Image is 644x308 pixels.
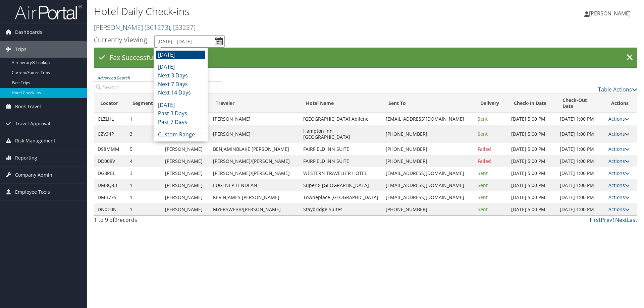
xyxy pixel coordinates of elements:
[15,167,52,183] span: Company Admin
[94,4,456,18] h1: Hotel Daily Check-ins
[584,3,637,23] a: [PERSON_NAME]
[608,158,630,164] a: Actions
[145,23,170,32] span: ( 301273 )
[605,94,637,113] th: Actions
[126,125,162,143] td: 3
[156,88,205,97] li: Next 14 Days
[210,167,300,179] td: [PERSON_NAME]/[PERSON_NAME]
[508,125,556,143] td: [DATE] 5:00 PM
[162,143,210,155] td: [PERSON_NAME]
[382,203,475,215] td: [PHONE_NUMBER]
[300,179,382,191] td: Super 8 [GEOGRAPHIC_DATA]
[478,194,488,200] span: Sent
[478,170,488,176] span: Sent
[156,118,205,127] li: Past 7 Days
[126,143,162,155] td: 5
[508,94,556,113] th: Check-In Date: activate to sort column ascending
[126,113,162,125] td: 1
[162,203,210,215] td: [PERSON_NAME]
[162,167,210,179] td: [PERSON_NAME]
[608,146,630,152] a: Actions
[382,167,475,179] td: [EMAIL_ADDRESS][DOMAIN_NAME]
[94,113,126,125] td: CLZLHL
[170,23,196,32] span: , [ 33237 ]
[300,125,382,143] td: Hampton Inn [GEOGRAPHIC_DATA]
[15,115,50,132] span: Travel Approval
[608,206,630,212] a: Actions
[210,94,300,113] th: Traveler: activate to sort column ascending
[94,81,222,93] input: Advanced Search
[556,179,605,191] td: [DATE] 1:00 PM
[300,94,382,113] th: Hotel Name: activate to sort column ascending
[126,179,162,191] td: 1
[478,158,491,164] span: Failed
[624,51,636,64] a: ×
[382,94,475,113] th: Sent To: activate to sort column ascending
[508,113,556,125] td: [DATE] 5:00 PM
[156,130,205,139] li: Custom Range
[478,182,488,188] span: Sent
[478,206,488,212] span: Sent
[556,167,605,179] td: [DATE] 1:00 PM
[15,4,82,20] img: airportal-logo.png
[627,216,637,224] a: Last
[608,194,630,200] a: Actions
[97,75,130,81] a: Advanced Search
[126,94,162,113] th: Segment: activate to sort column ascending
[300,113,382,125] td: [GEOGRAPHIC_DATA] Abilene
[15,184,50,200] span: Employee Tools
[601,216,612,224] a: Prev
[478,116,488,122] span: Sent
[608,116,630,122] a: Actions
[210,125,300,143] td: [PERSON_NAME]
[126,155,162,167] td: 4
[508,155,556,167] td: [DATE] 5:00 PM
[94,203,126,215] td: DN0C0N
[608,182,630,188] a: Actions
[154,35,225,48] input: [DATE] - [DATE]
[508,179,556,191] td: [DATE] 5:00 PM
[156,71,205,80] li: Next 3 Days
[156,80,205,89] li: Next 7 Days
[156,109,205,118] li: Past 3 Days
[508,167,556,179] td: [DATE] 5:00 PM
[94,143,126,155] td: D98MMM
[598,86,637,93] a: Table Actions
[556,94,605,113] th: Check-Out Date: activate to sort column ascending
[94,35,147,44] h3: Currently Viewing
[556,191,605,203] td: [DATE] 1:00 PM
[382,113,475,125] td: [EMAIL_ADDRESS][DOMAIN_NAME]
[474,94,508,113] th: Delivery: activate to sort column ascending
[300,143,382,155] td: FAIRFIELD INN SUITE
[382,143,475,155] td: [PHONE_NUMBER]
[508,191,556,203] td: [DATE] 5:00 PM
[508,143,556,155] td: [DATE] 5:00 PM
[556,155,605,167] td: [DATE] 1:00 PM
[162,155,210,167] td: [PERSON_NAME]
[15,132,55,149] span: Risk Management
[156,101,205,110] li: [DATE]
[478,131,488,137] span: Sent
[94,191,126,203] td: DMB775
[156,63,205,71] li: [DATE]
[94,216,222,227] div: 1 to 9 of records
[15,24,42,41] span: Dashboards
[382,155,475,167] td: [PHONE_NUMBER]
[508,203,556,215] td: [DATE] 5:00 PM
[210,113,300,125] td: [PERSON_NAME]
[300,167,382,179] td: WESTERN TRAVELLER HOTEL
[382,125,475,143] td: [PHONE_NUMBER]
[608,131,630,137] a: Actions
[94,94,126,113] th: Locator: activate to sort column ascending
[612,216,615,224] a: 1
[162,191,210,203] td: [PERSON_NAME]
[382,179,475,191] td: [EMAIL_ADDRESS][DOMAIN_NAME]
[210,203,300,215] td: MYERSWEBB/[PERSON_NAME]
[556,203,605,215] td: [DATE] 1:00 PM
[590,216,601,224] a: First
[162,179,210,191] td: [PERSON_NAME]
[15,149,37,166] span: Reporting
[94,167,126,179] td: DG8PBL
[15,41,26,58] span: Trips
[556,125,605,143] td: [DATE] 1:00 PM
